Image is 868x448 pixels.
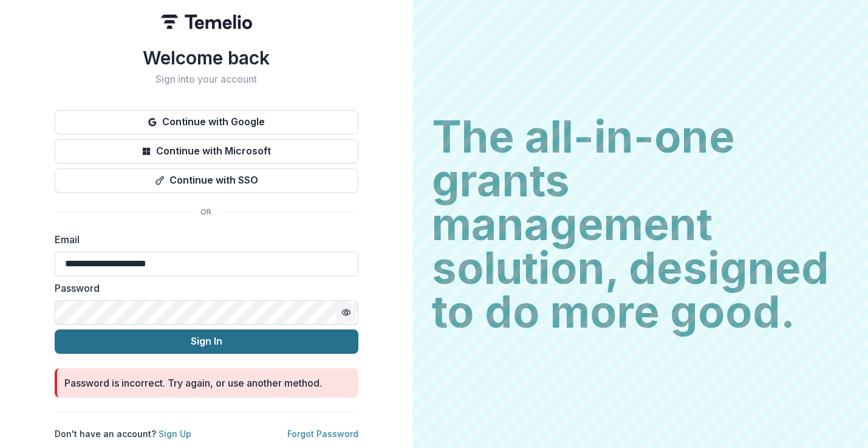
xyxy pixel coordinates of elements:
[55,232,351,247] label: Email
[55,281,351,295] label: Password
[55,139,358,164] button: Continue with Microsoft
[55,427,191,440] p: Don't have an account?
[55,168,358,193] button: Continue with SSO
[161,15,252,29] img: Temelio
[159,429,191,439] a: Sign Up
[55,110,358,134] button: Continue with Google
[337,303,356,322] button: Toggle password visibility
[287,429,358,439] a: Forgot Password
[55,329,358,354] button: Sign In
[64,376,322,390] div: Password is incorrect. Try again, or use another method.
[55,47,358,69] h1: Welcome back
[55,74,358,85] h2: Sign into your account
